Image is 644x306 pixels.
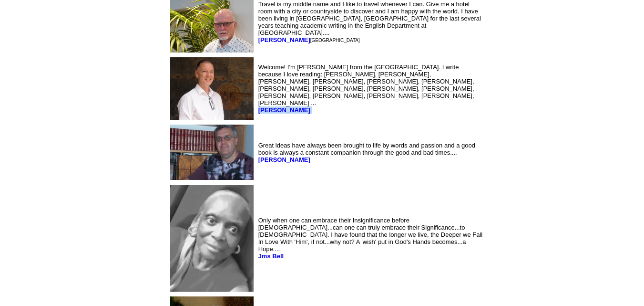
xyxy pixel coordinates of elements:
[258,106,310,114] a: [PERSON_NAME]
[170,57,254,120] img: 12450.JPG
[258,63,474,114] font: Welcome! I'm [PERSON_NAME] from the [GEOGRAPHIC_DATA]. I write because I love reading: [PERSON_NA...
[258,217,483,260] font: Only when one can embrace their Insignificance before [DEMOGRAPHIC_DATA]...can one can truly embr...
[170,185,254,292] img: 108732.jpg
[258,36,310,43] a: [PERSON_NAME]
[258,253,284,260] a: Jms Bell
[258,0,481,43] font: Travel is my middle name and I like to travel whenever I can. Give me a hotel room with a city or...
[170,125,254,180] img: 125702.jpg
[310,38,360,43] font: [GEOGRAPHIC_DATA]
[258,156,310,163] a: [PERSON_NAME]
[258,142,475,163] font: Great ideas have always been brought to life by words and passion and a good book is always a con...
